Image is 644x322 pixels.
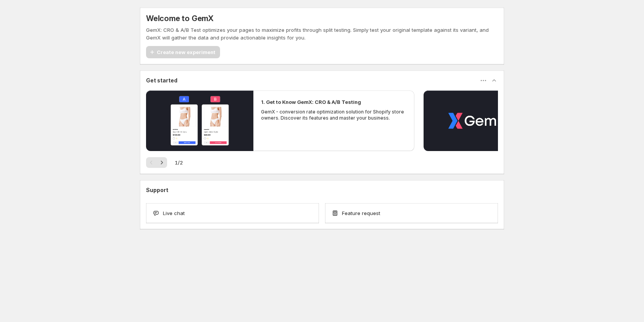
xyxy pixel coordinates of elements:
span: 1 / 2 [175,159,183,166]
span: Feature request [342,209,380,217]
h5: Welcome to GemX [146,14,214,23]
h3: Support [146,186,168,194]
p: GemX: CRO & A/B Test optimizes your pages to maximize profits through split testing. Simply test ... [146,26,498,41]
h2: 1. Get to Know GemX: CRO & A/B Testing [261,98,361,106]
span: Live chat [163,209,185,217]
h3: Get started [146,77,177,84]
p: GemX - conversion rate optimization solution for Shopify store owners. Discover its features and ... [261,109,407,121]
